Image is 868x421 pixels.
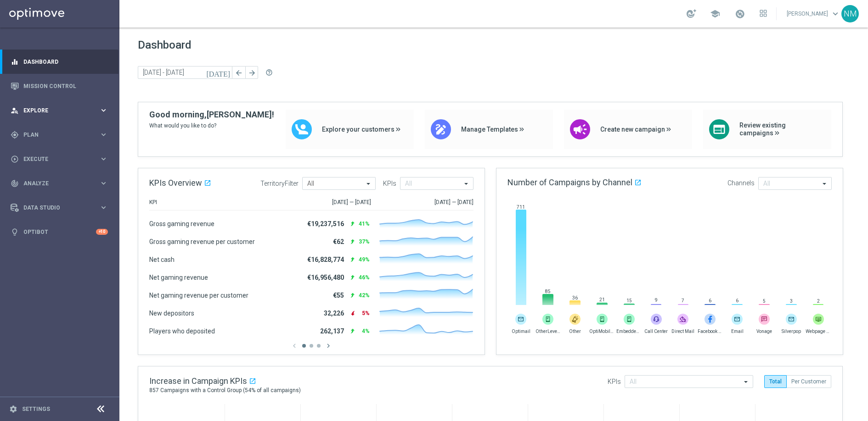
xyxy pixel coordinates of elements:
[11,228,19,236] i: lightbulb
[99,203,108,212] i: keyboard_arrow_right
[96,229,108,235] div: +10
[99,155,108,163] i: keyboard_arrow_right
[10,107,108,114] button: person_search Explore keyboard_arrow_right
[23,205,99,210] span: Data Studio
[23,181,99,186] span: Analyze
[10,83,108,90] button: Mission Control
[11,179,99,188] div: Analyze
[11,204,99,212] div: Data Studio
[11,74,108,98] div: Mission Control
[99,106,108,115] i: keyboard_arrow_right
[23,74,108,98] a: Mission Control
[11,58,19,66] i: equalizer
[99,130,108,139] i: keyboard_arrow_right
[11,220,108,244] div: Optibot
[22,406,50,412] a: Settings
[10,204,108,211] button: Data Studio keyboard_arrow_right
[10,180,108,187] button: track_changes Analyze keyboard_arrow_right
[11,155,19,163] i: play_circle_outline
[23,220,96,244] a: Optibot
[10,155,108,163] button: play_circle_outline Execute keyboard_arrow_right
[23,108,99,113] span: Explore
[710,9,720,19] span: school
[11,106,19,115] i: person_search
[11,131,19,139] i: gps_fixed
[10,131,108,138] button: gps_fixed Plan keyboard_arrow_right
[841,5,859,22] div: NM
[11,106,99,115] div: Explore
[830,9,840,19] span: keyboard_arrow_down
[10,228,108,236] button: lightbulb Optibot +10
[11,155,99,163] div: Execute
[23,132,99,138] span: Plan
[11,50,108,74] div: Dashboard
[9,405,17,413] i: settings
[99,179,108,188] i: keyboard_arrow_right
[11,179,19,188] i: track_changes
[10,58,108,66] button: equalizer Dashboard
[23,50,108,74] a: Dashboard
[11,131,99,139] div: Plan
[23,156,99,162] span: Execute
[786,7,841,21] a: [PERSON_NAME]keyboard_arrow_down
